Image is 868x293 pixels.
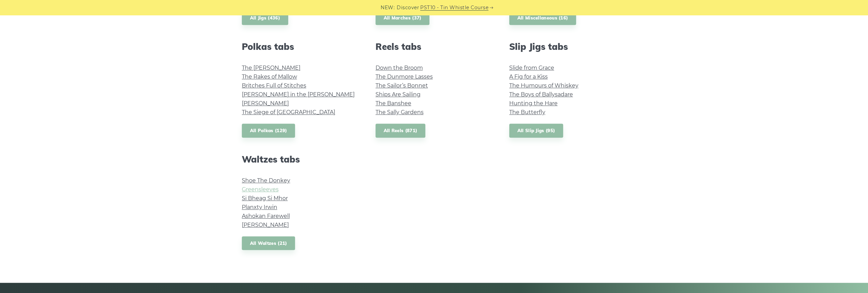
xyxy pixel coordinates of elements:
a: The Butterfly [509,109,545,115]
a: The Sally Gardens [376,109,424,115]
a: The Dunmore Lasses [376,73,433,80]
a: Slide from Grace [509,65,554,71]
span: NEW: [381,4,395,12]
a: Planxty Irwin [242,204,277,210]
span: Discover [397,4,419,12]
a: The Humours of Whiskey [509,82,578,89]
a: Ships Are Sailing [376,91,421,98]
a: All Jigs (436) [242,11,288,25]
a: Greensleeves [242,186,279,193]
a: Hunting the Hare [509,100,558,107]
a: The [PERSON_NAME] [242,65,300,71]
a: Britches Full of Stitches [242,82,306,89]
a: [PERSON_NAME] in the [PERSON_NAME] [242,91,355,98]
a: Si­ Bheag Si­ Mhor [242,195,288,201]
a: The Rakes of Mallow [242,73,297,80]
a: All Polkas (129) [242,124,295,138]
a: All Marches (37) [376,11,430,25]
h2: Waltzes tabs [242,154,359,165]
a: [PERSON_NAME] [242,222,289,228]
h2: Slip Jigs tabs [509,41,627,52]
h2: Polkas tabs [242,41,359,52]
a: A Fig for a Kiss [509,73,548,80]
a: The Sailor’s Bonnet [376,82,428,89]
a: All Slip Jigs (95) [509,124,563,138]
a: The Banshee [376,100,411,107]
h2: Reels tabs [376,41,493,52]
a: All Miscellaneous (16) [509,11,576,25]
a: [PERSON_NAME] [242,100,289,107]
a: The Boys of Ballysadare [509,91,573,98]
a: Ashokan Farewell [242,213,290,219]
a: The Siege of [GEOGRAPHIC_DATA] [242,109,335,115]
a: PST10 - Tin Whistle Course [420,4,488,12]
a: All Waltzes (21) [242,236,295,250]
a: All Reels (871) [376,124,426,138]
a: Down the Broom [376,65,423,71]
a: Shoe The Donkey [242,177,290,184]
